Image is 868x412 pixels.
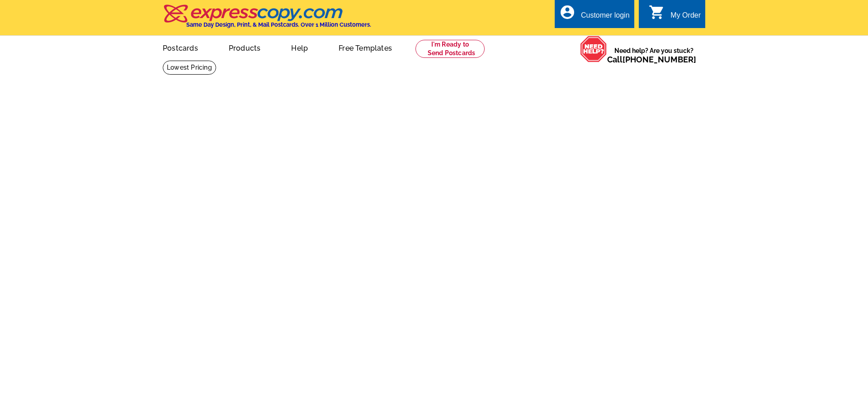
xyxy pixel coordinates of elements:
[559,4,576,20] i: account_circle
[186,21,371,28] h4: Same Day Design, Print, & Mail Postcards. Over 1 Million Customers.
[277,37,322,58] a: Help
[581,11,630,24] div: Customer login
[607,46,701,64] span: Need help? Are you stuck?
[214,37,275,58] a: Products
[324,37,406,58] a: Free Templates
[670,11,701,24] div: My Order
[649,4,665,20] i: shopping_cart
[559,10,630,21] a: account_circle Customer login
[623,55,696,64] a: [PHONE_NUMBER]
[580,36,607,62] img: help
[163,11,371,28] a: Same Day Design, Print, & Mail Postcards. Over 1 Million Customers.
[607,55,696,64] span: Call
[649,10,701,21] a: shopping_cart My Order
[148,37,212,58] a: Postcards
